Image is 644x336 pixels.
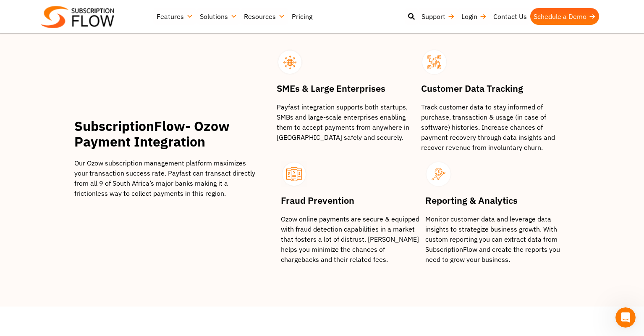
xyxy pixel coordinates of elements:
[281,214,421,264] p: Ozow online payments are secure & equipped with fraud detection capabilities in a market that fos...
[425,193,565,207] h3: Reporting & Analytics
[74,118,256,149] h2: SubscriptionFlow- Ozow Payment Integration
[277,102,417,142] p: Payfast integration supports both startups, SMBs and large-scale enterprises enabling them to acc...
[41,6,114,28] img: Subscriptionflow
[277,49,303,75] img: Feasibility in Payment Processing
[425,214,565,264] p: Monitor customer data and leverage data insights to strategize business growth. With custom repor...
[421,49,448,75] img: Online Payment Forms
[281,161,307,187] img: Dunning Management
[74,158,256,198] p: Our Ozow subscription management platform maximizes your transaction success rate. Payfast can tr...
[458,8,490,25] a: Login
[490,8,530,25] a: Contact Us
[288,8,316,25] a: Pricing
[277,81,417,95] h3: SMEs & Large Enterprises
[196,8,241,25] a: Solutions
[530,8,599,25] a: Schedule a Demo
[615,307,636,328] iframe: Intercom live chat
[421,81,561,95] h3: Customer Data Tracking
[153,8,196,25] a: Features
[241,8,288,25] a: Resources
[421,102,561,152] p: Track customer data to stay informed of purchase, transaction & usage (in case of software) histo...
[425,161,452,187] img: Analytics & Reporting
[281,193,421,207] h3: Fraud Prevention
[418,8,458,25] a: Support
